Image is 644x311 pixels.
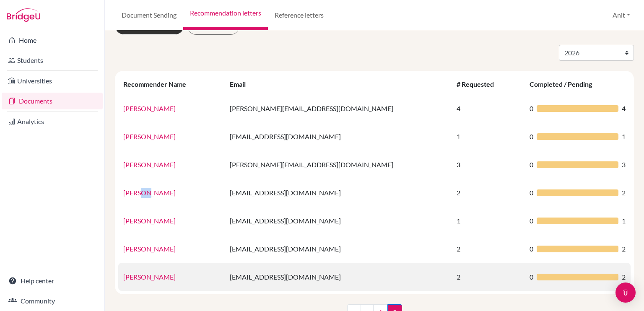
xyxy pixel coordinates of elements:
[452,179,525,207] td: 2
[2,52,103,69] a: Students
[452,94,525,122] td: 4
[530,188,533,198] span: 0
[123,161,176,168] a: [PERSON_NAME]
[2,272,103,289] a: Help center
[225,263,452,291] td: [EMAIL_ADDRESS][DOMAIN_NAME]
[530,80,600,88] div: Completed / Pending
[622,272,626,282] span: 2
[2,293,103,309] a: Community
[452,122,525,150] td: 1
[530,272,533,282] span: 0
[123,245,176,253] a: [PERSON_NAME]
[530,104,533,114] span: 0
[123,273,176,281] a: [PERSON_NAME]
[622,216,626,226] span: 1
[452,263,525,291] td: 2
[225,122,452,150] td: [EMAIL_ADDRESS][DOMAIN_NAME]
[123,132,176,140] a: [PERSON_NAME]
[622,104,626,114] span: 4
[230,80,254,88] div: Email
[452,207,525,235] td: 1
[123,217,176,225] a: [PERSON_NAME]
[530,132,533,142] span: 0
[609,7,634,23] button: Anit
[2,73,103,89] a: Universities
[452,150,525,179] td: 3
[530,244,533,254] span: 0
[2,93,103,109] a: Documents
[622,132,626,142] span: 1
[225,179,452,207] td: [EMAIL_ADDRESS][DOMAIN_NAME]
[622,188,626,198] span: 2
[225,150,452,179] td: [PERSON_NAME][EMAIL_ADDRESS][DOMAIN_NAME]
[123,80,195,88] div: Recommender Name
[622,244,626,254] span: 2
[225,235,452,263] td: [EMAIL_ADDRESS][DOMAIN_NAME]
[225,207,452,235] td: [EMAIL_ADDRESS][DOMAIN_NAME]
[622,160,626,170] span: 3
[7,8,40,22] img: Bridge-U
[530,160,533,170] span: 0
[123,104,176,112] a: [PERSON_NAME]
[615,282,636,303] div: Open Intercom Messenger
[530,216,533,226] span: 0
[452,235,525,263] td: 2
[225,94,452,122] td: [PERSON_NAME][EMAIL_ADDRESS][DOMAIN_NAME]
[2,113,103,130] a: Analytics
[457,80,502,88] div: # Requested
[123,189,176,197] a: [PERSON_NAME]
[2,32,103,49] a: Home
